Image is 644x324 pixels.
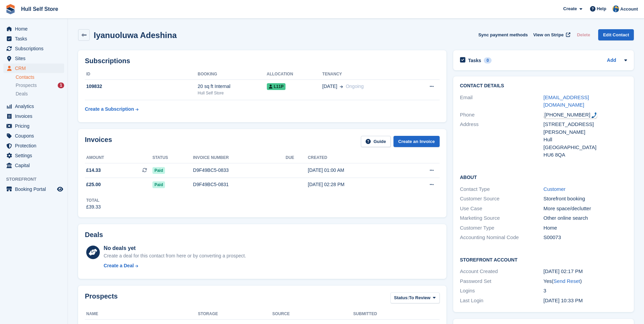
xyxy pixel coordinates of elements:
[15,184,56,194] span: Booking Portal
[198,83,266,90] div: 20 sq ft Internal
[460,174,627,180] h2: About
[104,262,134,269] div: Create a Deal
[460,297,544,305] div: Last Login
[152,152,193,163] th: Status
[193,152,286,163] th: Invoice number
[85,136,112,147] h2: Invoices
[15,54,56,63] span: Sites
[152,167,165,174] span: Paid
[544,287,627,295] div: 3
[3,151,64,160] a: menu
[612,5,619,12] img: Hull Self Store
[460,214,544,222] div: Marketing Source
[6,176,68,183] span: Storefront
[3,44,64,53] a: menu
[322,69,409,80] th: Tenancy
[460,234,544,241] div: Accounting Nominal Code
[15,44,56,53] span: Subscriptions
[16,82,64,89] a: Prospects 1
[3,184,64,194] a: menu
[85,106,134,113] div: Create a Subscription
[16,82,37,89] span: Prospects
[409,294,430,301] span: To Review
[193,167,286,174] div: D9F49BC5-0833
[460,121,544,159] div: Address
[460,287,544,295] div: Logins
[15,34,56,43] span: Tasks
[544,205,627,213] div: More space/declutter
[15,131,56,141] span: Coupons
[460,94,544,109] div: Email
[544,298,583,303] time: 2025-09-23 21:33:47 UTC
[15,151,56,160] span: Settings
[198,90,266,96] div: Hull Self Store
[484,57,492,64] div: 0
[544,234,627,241] div: S00073
[267,69,323,80] th: Allocation
[308,167,403,174] div: [DATE] 01:00 AM
[322,83,337,90] span: [DATE]
[85,103,139,115] a: Create a Subscription
[15,102,56,111] span: Analytics
[552,278,582,284] span: ( )
[85,152,152,163] th: Amount
[460,256,627,263] h2: Storefront Account
[104,262,246,269] a: Create a Deal
[544,144,627,151] div: [GEOGRAPHIC_DATA]
[3,102,64,111] a: menu
[86,203,101,211] div: £39.33
[3,24,64,34] a: menu
[193,181,286,188] div: D9F49BC5-0831
[393,136,440,147] a: Create an Invoice
[531,29,572,40] a: View on Stripe
[16,91,28,97] span: Deals
[394,294,409,301] span: Status:
[460,205,544,213] div: Use Case
[267,83,286,90] span: L11P
[544,94,589,108] a: [EMAIL_ADDRESS][DOMAIN_NAME]
[460,277,544,285] div: Password Set
[18,3,61,15] a: Hull Self Store
[544,136,627,144] div: Hull
[85,83,198,90] div: 109832
[544,224,627,232] div: Home
[104,244,246,252] div: No deals yet
[15,64,56,73] span: CRM
[86,181,101,188] span: £25.00
[460,224,544,232] div: Customer Type
[460,185,544,193] div: Contact Type
[104,252,246,259] div: Create a deal for this contact from here or by converting a prospect.
[361,136,391,147] a: Guide
[3,111,64,121] a: menu
[272,309,353,320] th: Source
[3,121,64,131] a: menu
[3,161,64,170] a: menu
[598,29,634,40] a: Edit Contact
[544,268,627,275] div: [DATE] 02:17 PM
[152,181,165,188] span: Paid
[563,5,577,12] span: Create
[597,5,606,12] span: Help
[85,231,103,239] h2: Deals
[468,57,481,64] h2: Tasks
[544,121,627,136] div: [STREET_ADDRESS][PERSON_NAME]
[390,292,440,304] button: Status: To Review
[85,57,440,65] h2: Subscriptions
[544,151,627,159] div: HU6 8QA
[553,278,580,284] a: Send Reset
[460,195,544,203] div: Customer Source
[3,131,64,141] a: menu
[353,309,407,320] th: Submitted
[308,152,403,163] th: Created
[346,84,364,89] span: Ongoing
[86,197,101,203] div: Total
[15,121,56,131] span: Pricing
[16,90,64,97] a: Deals
[574,29,593,40] button: Delete
[15,24,56,34] span: Home
[56,185,64,193] a: Preview store
[544,111,597,119] div: Call: +447900500482
[15,111,56,121] span: Invoices
[460,111,544,119] div: Phone
[460,268,544,275] div: Account Created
